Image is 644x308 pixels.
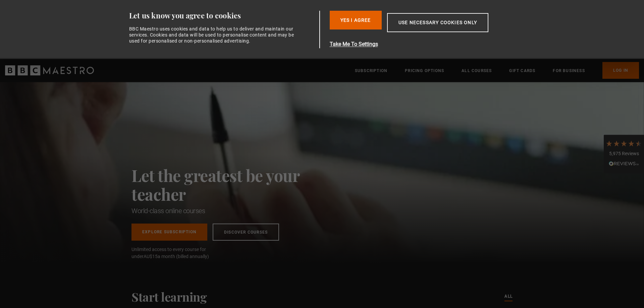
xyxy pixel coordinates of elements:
a: All Courses [462,67,492,74]
span: AU$15 [144,254,158,259]
div: BBC Maestro uses cookies and data to help us to deliver and maintain our services. Cookies and da... [129,26,298,44]
a: Explore Subscription [131,224,207,241]
a: Discover Courses [213,224,279,241]
svg: BBC Maestro [5,65,94,75]
span: Unlimited access to every course for under a month (billed annually) [131,246,222,260]
div: Read All Reviews [605,160,642,168]
a: For business [553,67,585,74]
button: Use necessary cookies only [387,13,488,32]
h2: Let the greatest be your teacher [131,166,329,203]
a: Log In [602,62,639,79]
img: REVIEWS.io [609,161,639,166]
button: Yes I Agree [330,11,382,29]
div: Let us know you agree to cookies [129,11,317,20]
nav: Primary [355,62,639,79]
div: 4.7 Stars [605,140,642,147]
a: Subscription [355,67,387,74]
button: Take Me To Settings [330,40,520,48]
a: Pricing Options [405,67,444,74]
div: 5,975 ReviewsRead All Reviews [604,135,644,174]
a: Gift Cards [509,67,535,74]
div: 5,975 Reviews [605,150,642,157]
h1: World-class online courses [131,206,329,215]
